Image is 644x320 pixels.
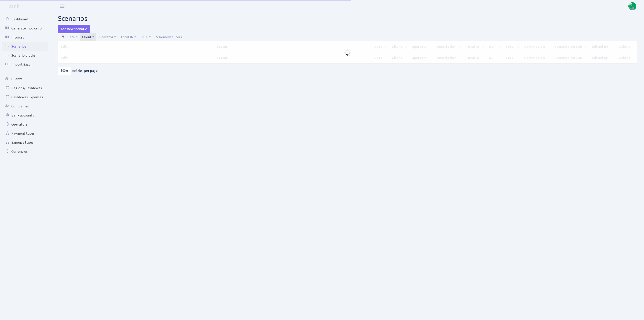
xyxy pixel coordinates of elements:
a: Scenarios [2,42,48,51]
a: Total IN [119,33,138,41]
a: Expense types [2,138,48,147]
a: Currencies [2,147,48,156]
img: Processing... [344,49,351,56]
a: Date [65,33,79,41]
a: Operators [2,120,48,129]
button: Toggle navigation [57,2,68,10]
a: Invoices [2,33,48,42]
a: Remove filters [153,33,184,41]
a: Clients [2,75,48,84]
span: scenarios [58,13,87,24]
a: Add new scenario [58,25,90,33]
img: Feitan [628,2,636,10]
a: Client [80,33,96,41]
a: F [628,2,636,10]
a: OUT [139,33,153,41]
a: Generate Invoice ID [2,24,48,33]
a: Import Excel [2,60,48,69]
a: Operator [97,33,118,41]
a: Regions/Cashboxes [2,84,48,93]
label: entries per page [58,67,98,75]
a: Payment types [2,129,48,138]
a: Bank accounts [2,111,48,120]
select: entries per page [58,67,71,75]
a: Dashboard [2,15,48,24]
a: Cashboxes Expenses [2,93,48,102]
a: Companies [2,102,48,111]
a: Scenario blocks [2,51,48,60]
